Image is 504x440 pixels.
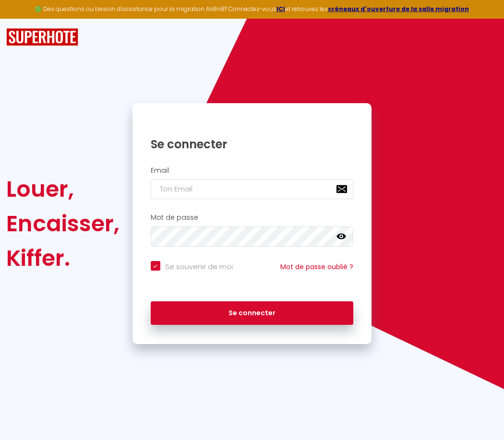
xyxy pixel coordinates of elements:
div: Kiffer. [6,241,120,275]
h2: Mot de passe [151,214,354,222]
button: Se connecter [151,301,354,325]
img: SuperHote logo [6,28,78,46]
div: Encaisser, [6,206,120,241]
h1: Se connecter [151,137,354,152]
div: Louer, [6,172,120,206]
input: Ton Email [151,179,354,199]
a: Mot de passe oublié ? [280,262,353,272]
a: créneaux d'ouverture de la salle migration [328,5,469,13]
a: ICI [276,5,285,13]
h2: Email [151,166,354,175]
